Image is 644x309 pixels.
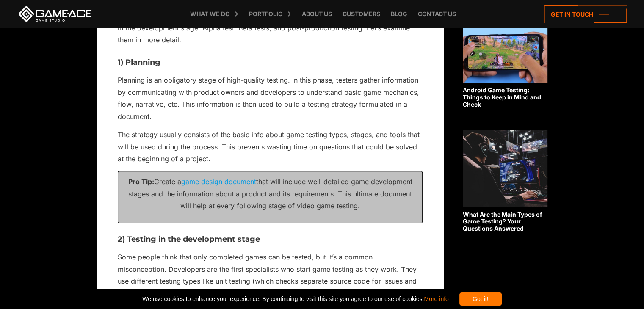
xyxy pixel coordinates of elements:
img: Related [463,5,547,83]
p: Create a that will include well-detailed game development stages and the information about a prod... [122,176,418,212]
h3: 2) Testing in the development stage [118,235,423,244]
a: More info [424,295,448,302]
p: It’s generally accepted that there are five key testing stages for video games: planning, testing... [118,10,423,46]
strong: Pro Tip: [128,177,154,186]
div: Got it! [459,292,502,306]
a: game design document [181,177,256,186]
span: We use cookies to enhance your experience. By continuing to visit this site you agree to our use ... [142,292,448,306]
h3: 1) Planning [118,58,423,67]
img: Related [463,130,547,207]
a: What Are the Main Types of Game Testing? Your Questions Answered [463,130,547,232]
a: Get in touch [544,5,627,23]
a: Android Game Testing: Things to Keep in Mind and Check [463,5,547,108]
p: The strategy usually consists of the basic info about game testing types, stages, and tools that ... [118,129,423,165]
p: Planning is an obligatory stage of high-quality testing. In this phase, testers gather informatio... [118,74,423,122]
p: Some people think that only completed games can be tested, but it’s a common misconception. Devel... [118,251,423,299]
